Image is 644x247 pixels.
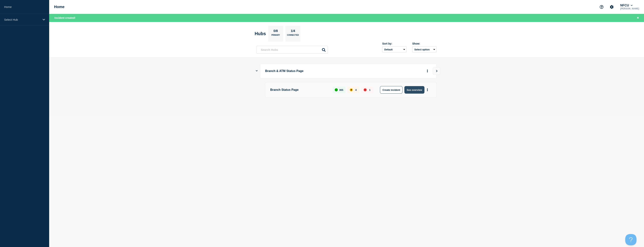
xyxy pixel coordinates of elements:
[380,86,402,94] button: Create incident
[4,18,40,21] p: Select Hub
[270,86,328,94] p: Branch Status Page
[350,88,353,91] div: affected
[619,7,640,10] p: [PERSON_NAME]
[355,89,357,91] p: 4
[425,67,430,74] button: More actions
[608,3,616,11] button: Account settings
[625,234,636,245] iframe: Help Scout Beacon - Open
[412,42,437,45] div: Show:
[598,3,606,11] button: Support
[425,86,430,93] button: More actions
[54,16,75,19] span: Incident created!
[619,4,633,7] button: NFCU
[404,86,424,94] button: See overview
[271,34,280,38] p: Primary
[255,31,266,36] h2: Hubs
[369,89,370,91] p: 1
[636,16,640,20] button: Close banner
[364,88,367,91] div: down
[289,29,297,34] p: 1/4
[433,67,440,75] button: View
[265,67,369,74] p: Branch & ATM Status Page
[256,70,258,72] button: Show Connected Hubs
[272,29,279,34] p: 0/8
[335,88,338,91] div: up
[54,5,65,9] h1: Home
[339,89,343,91] p: 365
[257,46,328,54] input: Search Hubs
[382,42,407,45] div: Sort by:
[287,34,299,38] p: Connected
[412,46,437,52] button: Select option
[382,46,407,52] select: Sort by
